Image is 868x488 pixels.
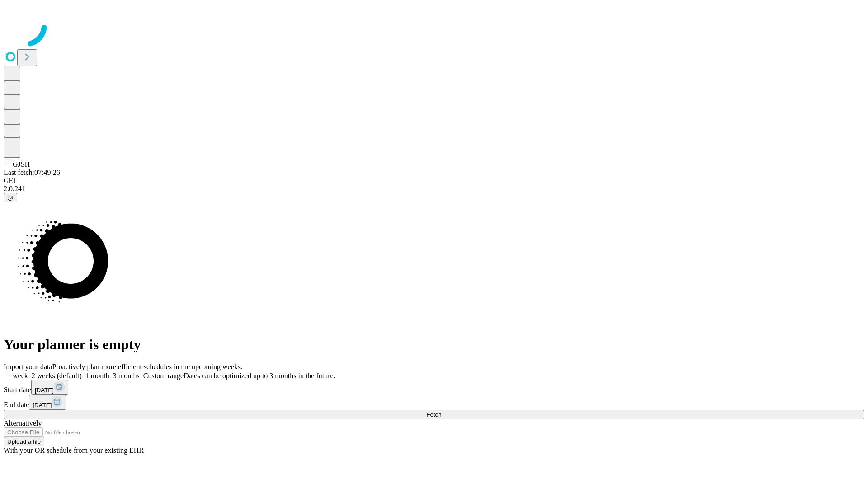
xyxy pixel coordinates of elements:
[85,372,109,380] span: 1 month
[4,177,864,185] div: GEI
[4,410,864,419] button: Fetch
[52,363,242,371] span: Proactively plan more efficient schedules in the upcoming weeks.
[7,372,28,380] span: 1 week
[7,194,14,201] span: @
[31,380,68,395] button: [DATE]
[426,411,441,418] span: Fetch
[143,372,184,380] span: Custom range
[113,372,140,380] span: 3 months
[4,395,864,410] div: End date
[4,336,864,353] h1: Your planner is empty
[4,185,864,193] div: 2.0.241
[29,395,66,410] button: [DATE]
[184,372,335,380] span: Dates can be optimized up to 3 months in the future.
[4,380,864,395] div: Start date
[4,437,44,446] button: Upload a file
[4,446,144,454] span: With your OR schedule from your existing EHR
[33,402,52,408] span: [DATE]
[4,363,52,371] span: Import your data
[4,169,60,176] span: Last fetch: 07:49:26
[35,387,54,394] span: [DATE]
[13,160,30,168] span: GJSH
[32,372,82,380] span: 2 weeks (default)
[4,419,42,427] span: Alternatively
[4,193,17,202] button: @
